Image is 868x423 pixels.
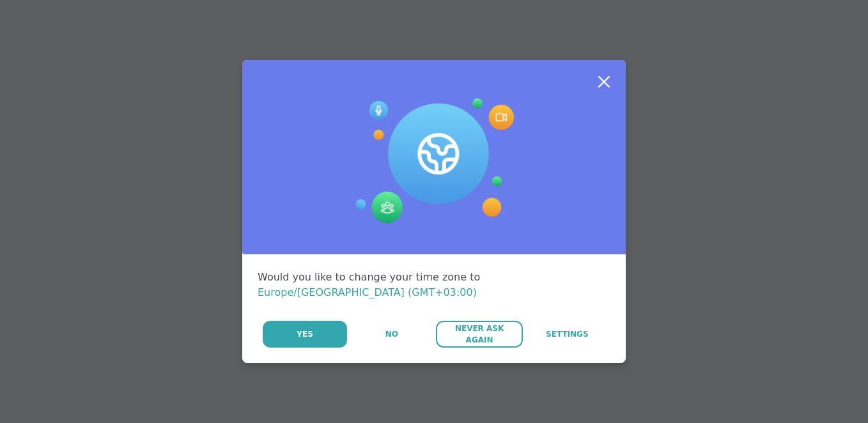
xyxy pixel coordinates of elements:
[546,328,589,340] span: Settings
[258,286,477,298] span: Europe/[GEOGRAPHIC_DATA] (GMT+03:00)
[436,321,522,348] button: Never Ask Again
[524,321,610,348] a: Settings
[354,98,514,224] img: Session Experience
[385,328,398,340] span: No
[297,328,313,340] span: Yes
[442,323,516,346] span: Never Ask Again
[348,321,435,348] button: No
[258,270,610,300] div: Would you like to change your time zone to
[263,321,347,348] button: Yes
